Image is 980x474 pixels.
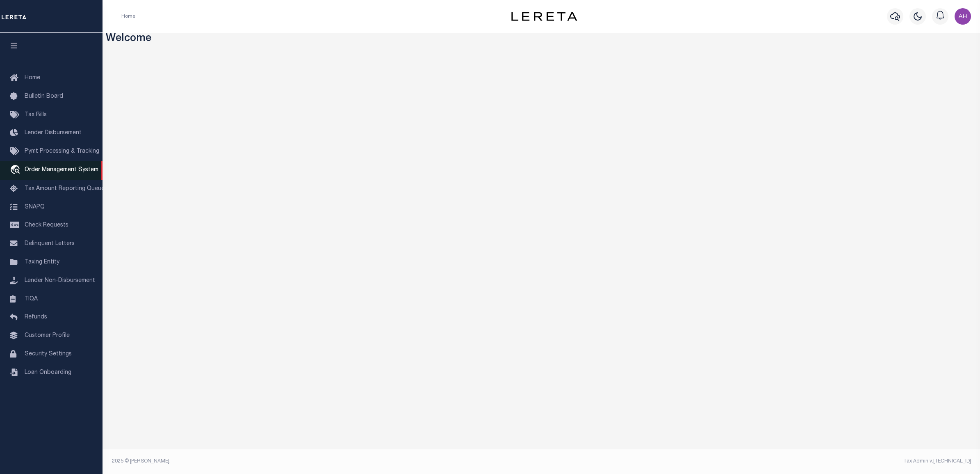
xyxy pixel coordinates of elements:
[25,333,70,339] span: Customer Profile
[25,75,40,81] span: Home
[25,241,75,247] span: Delinquent Letters
[25,296,38,302] span: TIQA
[25,222,68,228] span: Check Requests
[106,458,542,465] div: 2025 © [PERSON_NAME].
[25,130,82,136] span: Lender Disbursement
[511,12,577,21] img: logo-dark.svg
[10,165,23,176] i: travel_explore
[121,13,135,20] li: Home
[25,186,105,192] span: Tax Amount Reporting Queue
[25,167,98,173] span: Order Management System
[106,33,977,46] h3: Welcome
[955,8,971,25] img: svg+xml;base64,PHN2ZyB4bWxucz0iaHR0cDovL3d3dy53My5vcmcvMjAwMC9zdmciIHBvaW50ZXItZXZlbnRzPSJub25lIi...
[25,278,95,284] span: Lender Non-Disbursement
[547,458,971,465] div: Tax Admin v.[TECHNICAL_ID]
[25,112,47,118] span: Tax Bills
[25,149,99,154] span: Pymt Processing & Tracking
[25,370,71,376] span: Loan Onboarding
[25,259,59,265] span: Taxing Entity
[25,204,45,210] span: SNAPQ
[25,94,63,99] span: Bulletin Board
[25,351,72,357] span: Security Settings
[25,314,47,320] span: Refunds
